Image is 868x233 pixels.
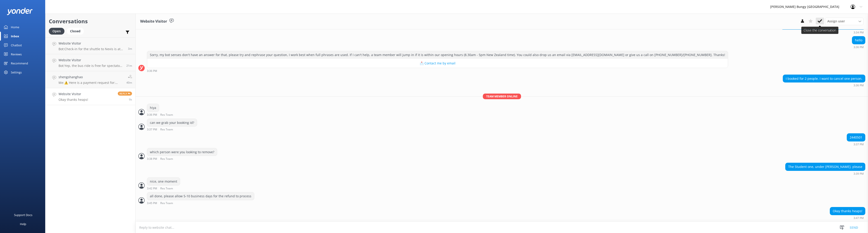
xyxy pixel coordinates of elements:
[126,64,132,68] span: Sep 07 2025 04:33pm (UTC +12:00) Pacific/Auckland
[126,81,132,85] span: Sep 07 2025 04:14pm (UTC +12:00) Pacific/Auckland
[147,113,188,116] div: Sep 07 2025 03:36pm (UTC +12:00) Pacific/Auckland
[59,75,123,80] h4: shengshanghao
[830,207,865,215] div: Okay thanks heaps!
[830,216,865,219] div: Sep 07 2025 03:47pm (UTC +12:00) Pacific/Auckland
[785,172,865,175] div: Sep 07 2025 03:39pm (UTC +12:00) Pacific/Auckland
[147,158,157,160] strong: 3:38 PM
[854,31,864,34] strong: 3:34 PM
[59,64,123,68] p: Bot: Yep, the bus ride is free for spectators heading to our [GEOGRAPHIC_DATA] location. For Nevi...
[483,94,521,99] span: Team member online
[147,128,197,131] div: Sep 07 2025 03:37pm (UTC +12:00) Pacific/Auckland
[852,36,865,44] div: hello
[59,47,125,51] p: Bot: Check-in for the shuttle to Nevis is at our [GEOGRAPHIC_DATA] office, [STREET_ADDRESS] If yo...
[129,98,132,101] span: Sep 07 2025 03:47pm (UTC +12:00) Pacific/Auckland
[147,104,159,112] div: hiya
[827,19,845,24] span: Assign user
[11,32,19,41] div: Inbox
[45,71,135,88] a: shengshanghaoMe:⚠️ Here is a payment request for: [PERSON_NAME] 2453003. Please pay on this secur...
[11,41,22,50] div: Chatbot
[11,59,28,68] div: Recommend
[160,187,173,190] span: Res Team
[854,217,864,219] strong: 3:47 PM
[7,8,33,15] img: yonder-white-logo.png
[45,88,135,105] a: Website VisitorOkay thanks heaps!Reply1h
[147,59,728,68] button: 📩 Contact me by email
[11,68,22,77] div: Settings
[847,134,865,141] div: 2440501
[49,28,67,33] a: Open
[59,81,123,85] p: Me: ⚠️ Here is a payment request for: [PERSON_NAME] 2453003. Please pay on this secure link: [URL...
[852,45,865,49] div: Sep 07 2025 03:36pm (UTC +12:00) Pacific/Auckland
[783,84,865,87] div: Sep 07 2025 03:36pm (UTC +12:00) Pacific/Auckland
[147,192,254,200] div: all done, please allow 5-10 business days for the refund to process
[147,157,217,160] div: Sep 07 2025 03:38pm (UTC +12:00) Pacific/Auckland
[147,202,157,205] strong: 3:45 PM
[785,163,865,171] div: The Student one, under [PERSON_NAME]. please
[854,46,864,49] strong: 3:36 PM
[854,143,864,146] strong: 3:37 PM
[11,23,19,32] div: Home
[147,178,180,185] div: nice, one moment
[147,69,728,72] div: Sep 07 2025 03:36pm (UTC +12:00) Pacific/Auckland
[160,202,173,205] span: Res Team
[147,148,217,156] div: which person were you looking to remove?
[781,31,865,34] div: Sep 07 2025 03:34pm (UTC +12:00) Pacific/Auckland
[160,113,173,116] span: Res Team
[20,219,26,228] div: Help
[147,187,188,190] div: Sep 07 2025 03:42pm (UTC +12:00) Pacific/Auckland
[140,19,167,24] h3: Website Visitor
[147,51,728,59] div: Sorry, my bot senses don't have an answer for that, please try and rephrase your question, I work...
[14,210,32,219] div: Support Docs
[59,98,88,102] p: Okay thanks heaps!
[783,75,865,82] div: I booked for 2 people. I want to cancel one person.
[147,187,157,190] strong: 3:42 PM
[147,70,157,72] strong: 3:36 PM
[45,54,135,71] a: Website VisitorBot:Yep, the bus ride is free for spectators heading to our [GEOGRAPHIC_DATA] loca...
[147,128,157,131] strong: 3:37 PM
[45,37,135,54] a: Website VisitorBot:Check-in for the shuttle to Nevis is at our [GEOGRAPHIC_DATA] office, [STREET_...
[825,18,863,25] div: Assign User
[67,28,86,33] a: Closed
[854,84,864,87] strong: 3:36 PM
[59,92,88,96] h4: Website Visitor
[49,28,64,35] div: Open
[147,119,197,127] div: can we grab your booking id?
[854,172,864,175] strong: 3:39 PM
[59,58,123,63] h4: Website Visitor
[160,158,173,160] span: Res Team
[128,47,132,51] span: Sep 07 2025 04:51pm (UTC +12:00) Pacific/Auckland
[67,28,84,35] div: Closed
[11,50,22,59] div: Reviews
[847,143,865,146] div: Sep 07 2025 03:37pm (UTC +12:00) Pacific/Auckland
[118,92,132,96] span: Reply
[147,113,157,116] strong: 3:36 PM
[59,41,125,46] h4: Website Visitor
[49,17,132,26] h2: Conversations
[160,128,173,131] span: Res Team
[147,201,254,205] div: Sep 07 2025 03:45pm (UTC +12:00) Pacific/Auckland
